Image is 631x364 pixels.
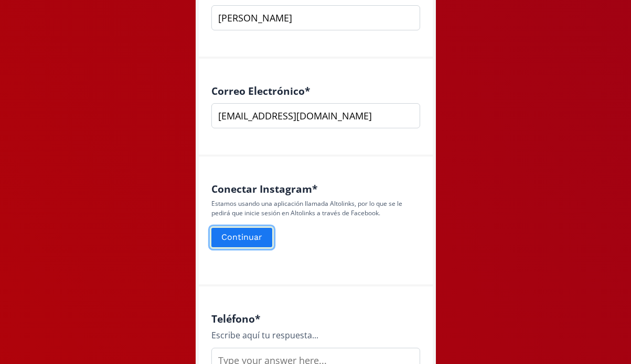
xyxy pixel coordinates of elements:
[211,5,420,30] input: Escribe aquí tu respuesta...
[211,85,420,97] h4: Correo Electrónico *
[211,103,420,128] input: nombre@ejemplo.com
[211,199,420,218] p: Estamos usando una aplicación llamada Altolinks, por lo que se le pedirá que inicie sesión en Alt...
[211,313,420,325] h4: Teléfono *
[211,183,420,195] h4: Conectar Instagram *
[210,226,274,249] button: Continuar
[211,329,420,341] div: Escribe aquí tu respuesta...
